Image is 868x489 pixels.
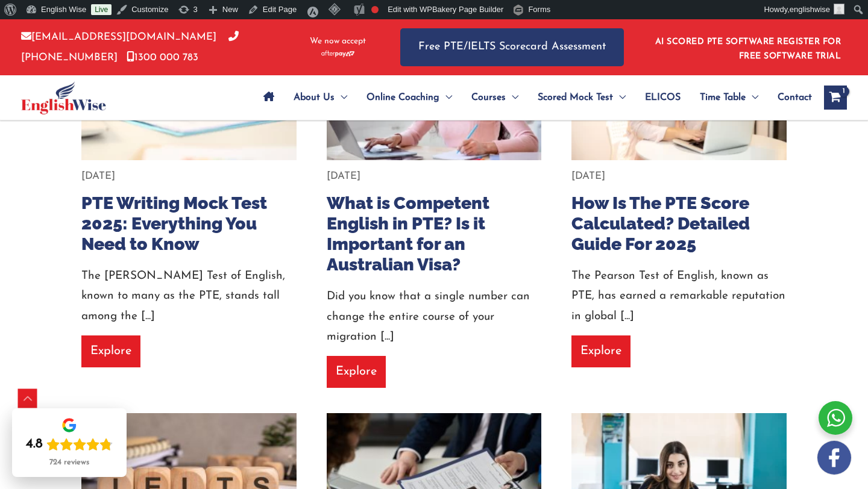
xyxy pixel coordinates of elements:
img: white-facebook.png [817,441,851,475]
div: 4.8 [26,436,43,453]
span: We now accept [310,36,366,48]
a: Scored Mock TestMenu Toggle [528,76,635,119]
a: About UsMenu Toggle [284,76,357,119]
aside: Header Widget 1 [648,28,847,67]
a: 1300 000 783 [127,52,198,63]
a: How Is The PTE Score Calculated? Detailed Guide For 2025 [571,193,750,254]
a: Contact [768,76,812,119]
span: [DATE] [571,171,605,181]
a: What is Competent English in PTE? Is it Important for an Australian Visa? [327,193,489,275]
img: cropped-ew-logo [21,81,106,114]
a: CoursesMenu Toggle [462,76,528,119]
a: View Shopping Cart, 1 items [824,86,847,110]
span: Scored Mock Test [538,76,613,119]
a: ELICOS [635,76,690,119]
a: Free PTE/IELTS Scorecard Assessment [400,28,624,66]
div: Did you know that a single number can change the entire course of your migration [...] [327,287,542,347]
nav: Site Navigation: Main Menu [254,76,812,119]
span: Menu Toggle [506,76,518,119]
a: AI SCORED PTE SOFTWARE REGISTER FOR FREE SOFTWARE TRIAL [655,37,841,61]
span: Online Coaching [366,76,439,119]
span: englishwise [790,5,830,14]
a: [EMAIL_ADDRESS][DOMAIN_NAME] [21,32,216,42]
img: Afterpay-Logo [321,51,354,57]
span: [DATE] [327,171,360,181]
span: Menu Toggle [613,76,626,119]
div: The Pearson Test of English, known as PTE, has earned a remarkable reputation in global [...] [571,266,787,326]
div: 724 reviews [49,458,89,467]
span: [DATE] [81,171,115,181]
span: ELICOS [645,76,681,119]
a: Explore [81,335,140,367]
div: Focus keyphrase not set [371,6,379,13]
span: Courses [471,76,506,119]
span: Time Table [700,76,746,119]
img: ashok kumar [834,4,844,14]
span: Menu Toggle [439,76,452,119]
div: Rating: 4.8 out of 5 [26,436,113,453]
a: Time TableMenu Toggle [690,76,768,119]
a: [PHONE_NUMBER] [21,32,239,62]
a: Explore [327,356,386,388]
a: Explore [571,335,631,367]
a: Live [91,4,112,15]
span: About Us [294,76,335,119]
a: PTE Writing Mock Test 2025: Everything You Need to Know [81,193,267,254]
a: Online CoachingMenu Toggle [357,76,462,119]
span: Contact [778,76,812,119]
span: Menu Toggle [746,76,758,119]
div: The [PERSON_NAME] Test of English, known to many as the PTE, stands tall among the [...] [81,266,297,326]
span: Menu Toggle [335,76,347,119]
